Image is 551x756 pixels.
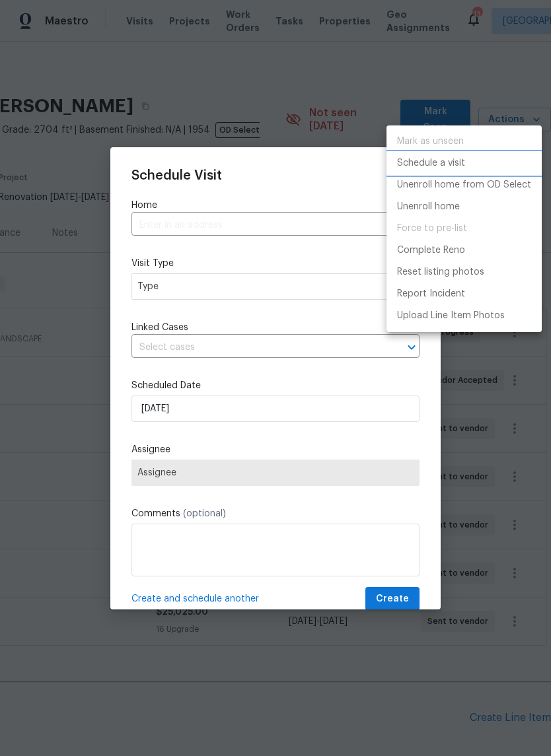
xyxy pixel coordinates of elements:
[397,309,505,323] p: Upload Line Item Photos
[397,200,460,214] p: Unenroll home
[397,178,531,192] p: Unenroll home from OD Select
[397,156,465,170] p: Schedule a visit
[397,287,465,301] p: Report Incident
[386,218,542,240] span: Setup visit must be completed before moving home to pre-list
[397,244,465,258] p: Complete Reno
[397,265,484,279] p: Reset listing photos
